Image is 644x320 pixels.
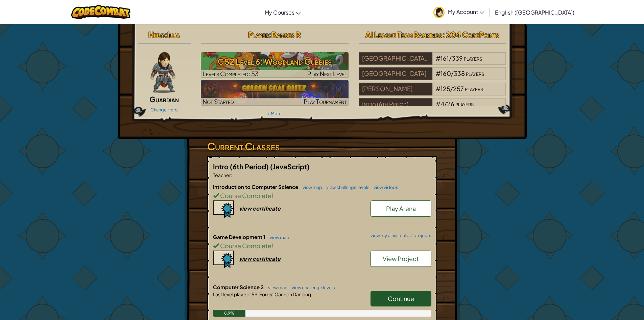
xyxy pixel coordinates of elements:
[304,98,347,105] span: Play Tournament
[213,162,270,171] span: Intro (6th Period)
[213,291,249,297] span: Last level played
[370,185,398,190] a: view videos
[207,139,437,154] h3: Current Classes
[359,67,432,80] div: [GEOGRAPHIC_DATA]
[442,30,499,39] span: : 204 CodePoints
[167,30,180,39] span: Illia
[148,30,165,39] span: Hero
[219,242,271,250] span: Course Complete
[299,185,322,190] a: view map
[259,291,311,297] span: Forest Cannon Dancing
[365,30,442,39] span: AI League Team Rankings
[150,52,175,93] img: guardian-pose.png
[436,69,440,77] span: #
[202,98,234,105] span: Not Started
[266,235,289,240] a: view map
[213,205,281,212] a: view certificate
[359,98,432,111] div: Intro (6th Period)
[213,251,234,268] img: certificate-icon.png
[359,59,506,66] a: [GEOGRAPHIC_DATA] (4368)#161/339players
[271,242,273,250] span: !
[454,69,465,77] span: 338
[219,192,271,199] span: Course Complete
[150,107,178,112] a: Change Hero
[149,94,179,104] span: Guardian
[465,85,483,92] span: players
[383,255,419,262] span: View Project
[307,70,347,78] span: Play Next Level
[265,9,294,16] span: My Courses
[165,30,167,39] span: :
[201,52,349,78] a: Play Next Level
[433,7,445,18] img: avatar
[239,205,281,212] div: view certificate
[464,54,482,62] span: players
[201,80,349,106] a: Not StartedPlay Tournament
[213,234,266,240] span: Game Development 1
[202,70,259,78] span: Levels Completed: 53
[359,89,506,97] a: [PERSON_NAME]#125/257players
[455,100,474,108] span: players
[71,5,130,19] img: CodeCombat logo
[436,100,440,108] span: #
[367,233,431,238] a: view my classmates' projects
[436,85,440,92] span: #
[201,52,349,78] img: CS2 Level 6: Woodland Cubbies
[213,200,234,218] img: certificate-icon.png
[288,285,335,290] a: view challenge levels
[448,8,484,15] span: My Account
[453,85,464,92] span: 257
[466,69,484,77] span: players
[251,291,259,297] span: 59.
[450,85,453,92] span: /
[213,184,299,190] span: Introduction to Computer Science
[231,172,232,178] span: :
[213,255,281,262] a: view certificate
[213,284,265,290] span: Computer Science 2
[388,295,414,302] span: Continue
[449,54,452,62] span: /
[267,111,282,116] a: + More
[359,104,506,112] a: Intro (6th Period)#4/26players
[444,100,447,108] span: /
[249,291,251,297] span: :
[440,100,444,108] span: 4
[323,185,369,190] a: view challenge levels
[447,100,454,108] span: 26
[440,85,450,92] span: 125
[265,285,288,290] a: view map
[201,54,349,69] h3: CS2 Level 6: Woodland Cubbies
[248,30,269,39] span: Player
[440,54,449,62] span: 161
[213,310,246,317] div: 8.9%
[495,9,574,16] span: English ([GEOGRAPHIC_DATA])
[386,205,416,212] span: Play Arena
[270,162,310,171] span: (JavaScript)
[269,30,271,39] span: :
[430,1,487,23] a: My Account
[213,172,231,178] span: Teacher
[492,3,578,21] a: English ([GEOGRAPHIC_DATA])
[239,255,281,262] div: view certificate
[440,69,451,77] span: 160
[436,54,440,62] span: #
[271,192,273,199] span: !
[451,69,454,77] span: /
[359,52,432,65] div: [GEOGRAPHIC_DATA] (4368)
[261,3,304,21] a: My Courses
[359,74,506,82] a: [GEOGRAPHIC_DATA]#160/338players
[452,54,463,62] span: 339
[201,80,349,106] img: Golden Goal
[359,83,432,95] div: [PERSON_NAME]
[271,30,301,39] span: Ramses R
